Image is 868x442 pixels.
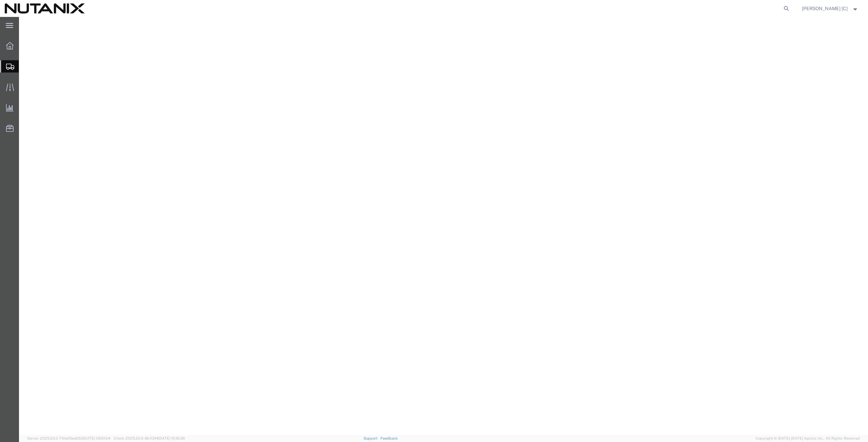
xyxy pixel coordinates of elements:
span: [DATE] 09:51:04 [83,436,111,440]
a: Feedback [380,436,398,440]
span: Server: 2025.20.0-710e05ee653 [27,436,111,440]
span: [DATE] 10:16:38 [158,436,185,440]
img: logo [5,3,85,14]
span: Client: 2025.20.0-8b113f4 [114,436,185,440]
span: Arthur Campos [C] [802,5,848,12]
iframe: FS Legacy Container [19,17,868,435]
span: Copyright © [DATE]-[DATE] Agistix Inc., All Rights Reserved [755,436,860,441]
button: [PERSON_NAME] [C] [802,4,859,13]
a: Support [363,436,380,440]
